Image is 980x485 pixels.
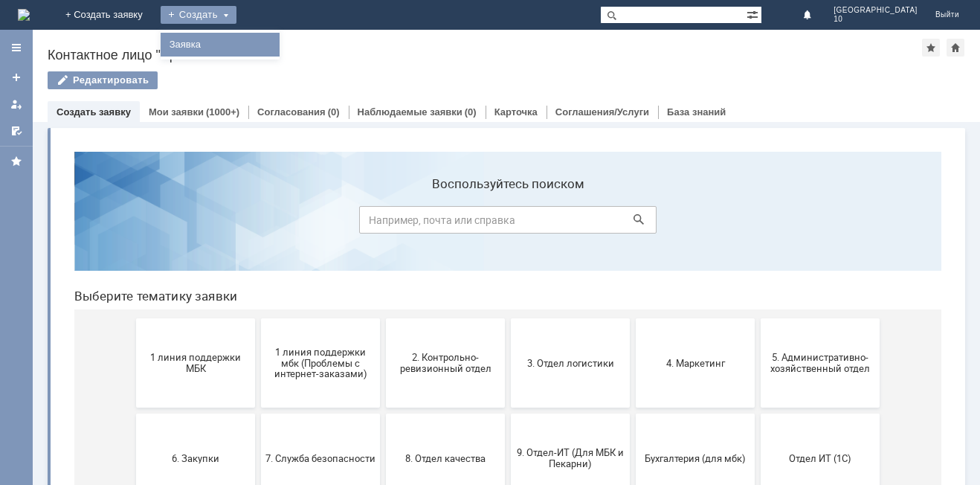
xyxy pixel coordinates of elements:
[206,106,239,118] div: (1000+)
[12,149,879,164] header: Выберите тематику заявки
[494,106,538,118] a: Карточка
[698,369,817,458] button: [PERSON_NAME]. Услуги ИТ для МБК (оформляет L1)
[453,307,563,330] span: 9. Отдел-ИТ (Для МБК и Пекарни)
[4,65,28,89] a: Создать заявку
[328,106,340,118] div: (0)
[203,206,313,240] span: 1 линия поддержки мбк (Проблемы с интернет-заказами)
[48,48,922,62] div: Контактное лицо "Брянск 10"
[573,369,692,458] button: Это соглашение не активно!
[328,212,438,234] span: 2. Контрольно-ревизионный отдел
[453,408,563,419] span: Франчайзинг
[947,39,964,57] div: Сделать домашней страницей
[747,7,761,21] span: Расширенный поиск
[57,106,131,118] a: Создать заявку
[573,179,692,268] button: 4. Маркетинг
[199,179,317,268] button: 1 линия поддержки мбк (Проблемы с интернет-заказами)
[834,6,918,15] span: [GEOGRAPHIC_DATA]
[74,369,193,458] button: Отдел-ИТ (Битрикс24 и CRM)
[578,217,688,228] span: 4. Маркетинг
[465,106,477,118] div: (0)
[573,274,692,363] button: Бухгалтерия (для мбк)
[703,312,813,324] span: Отдел ИТ (1С)
[453,217,563,228] span: 3. Отдел логистики
[203,408,313,419] span: Отдел-ИТ (Офис)
[834,15,918,24] span: 10
[358,106,462,118] a: Наблюдаемые заявки
[578,402,688,425] span: Это соглашение не активно!
[297,66,594,94] input: Например, почта или справка
[323,179,442,268] button: 2. Контрольно-ревизионный отдел
[74,274,193,363] button: 6. Закупки
[4,119,28,143] a: Мои согласования
[164,36,277,54] a: Заявка
[698,274,817,363] button: Отдел ИТ (1С)
[323,274,442,363] button: 8. Отдел качества
[448,274,567,363] button: 9. Отдел-ИТ (Для МБК и Пекарни)
[74,179,193,268] button: 1 линия поддержки МБК
[698,179,817,268] button: 5. Административно-хозяйственный отдел
[18,9,30,21] img: logo
[4,92,28,116] a: Мои заявки
[18,9,30,21] a: Перейти на домашнюю страницу
[922,39,940,57] div: Добавить в избранное
[297,36,594,51] label: Воспользуйтесь поиском
[149,106,204,118] a: Мои заявки
[703,396,813,430] span: [PERSON_NAME]. Услуги ИТ для МБК (оформляет L1)
[328,312,438,324] span: 8. Отдел качества
[703,212,813,234] span: 5. Административно-хозяйственный отдел
[448,369,567,458] button: Франчайзинг
[199,369,317,458] button: Отдел-ИТ (Офис)
[448,179,567,268] button: 3. Отдел логистики
[78,212,188,234] span: 1 линия поддержки МБК
[667,106,726,118] a: База знаний
[555,106,649,118] a: Соглашения/Услуги
[203,312,313,324] span: 7. Служба безопасности
[78,312,188,324] span: 6. Закупки
[78,402,188,425] span: Отдел-ИТ (Битрикс24 и CRM)
[161,6,236,24] div: Создать
[323,369,442,458] button: Финансовый отдел
[257,106,326,118] a: Согласования
[328,408,438,419] span: Финансовый отдел
[578,312,688,324] span: Бухгалтерия (для мбк)
[199,274,317,363] button: 7. Служба безопасности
